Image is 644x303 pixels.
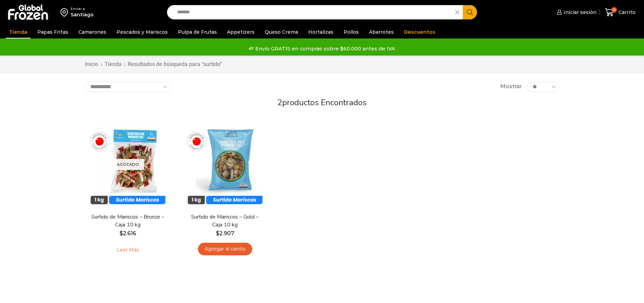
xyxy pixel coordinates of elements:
a: Descuentos [401,26,439,38]
span: Mostrar [500,83,522,91]
div: Santiago [71,11,94,18]
a: Papas Fritas [34,26,72,38]
span: $ [216,230,219,237]
a: 0 Carrito [603,4,637,20]
a: Surtido de Mariscos – Bronze – Caja 10 kg [89,213,167,229]
a: Pollos [340,26,362,38]
h1: Resultados de búsqueda para “surtido” [128,61,222,67]
a: Pescados y Mariscos [113,26,171,38]
span: 2 [277,97,282,108]
a: Queso Crema [261,26,301,38]
span: Iniciar sesión [562,9,596,16]
a: Tienda [104,61,122,68]
span: productos encontrados [282,97,367,108]
a: Pulpa de Frutas [174,26,220,38]
a: Surtido de Mariscos – Gold – Caja 10 kg [186,213,264,229]
span: 0 [611,7,617,13]
a: Iniciar sesión [555,5,596,19]
img: address-field-icon.svg [60,6,71,18]
span: Carrito [617,9,636,16]
a: Camarones [75,26,110,38]
button: Search button [463,5,477,19]
p: Agotado [112,159,144,170]
a: Hortalizas [305,26,337,38]
a: Inicio [85,61,98,68]
div: Enviar a [71,6,94,11]
select: Pedido de la tienda [85,82,171,92]
bdi: 2.907 [216,230,234,237]
a: Agregar al carrito: “Surtido de Mariscos - Gold - Caja 10 kg” [198,243,252,255]
a: Appetizers [224,26,258,38]
a: Tienda [6,26,31,38]
a: Leé más sobre “Surtido de Mariscos - Bronze - Caja 10 kg” [106,243,149,257]
nav: Breadcrumb [85,61,222,68]
a: Abarrotes [366,26,397,38]
bdi: 2.616 [119,230,136,237]
span: $ [119,230,123,237]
